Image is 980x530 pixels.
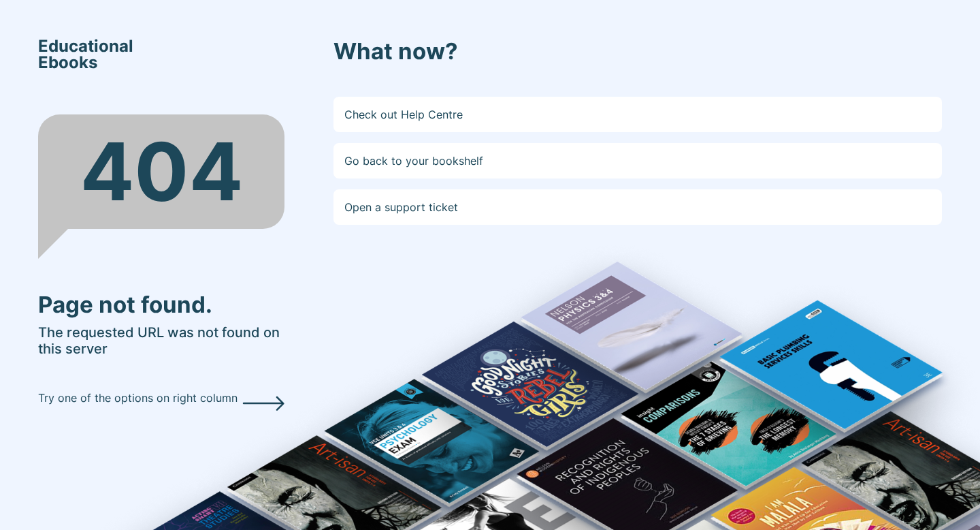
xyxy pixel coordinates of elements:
h3: What now? [333,38,942,65]
h5: The requested URL was not found on this server [38,324,284,357]
a: Check out Help Centre [333,97,942,132]
span: Educational Ebooks [38,38,133,71]
div: 404 [38,114,284,229]
p: Try one of the options on right column [38,390,238,406]
a: Open a support ticket [333,189,942,225]
h3: Page not found. [38,292,284,319]
a: Go back to your bookshelf [333,143,942,178]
